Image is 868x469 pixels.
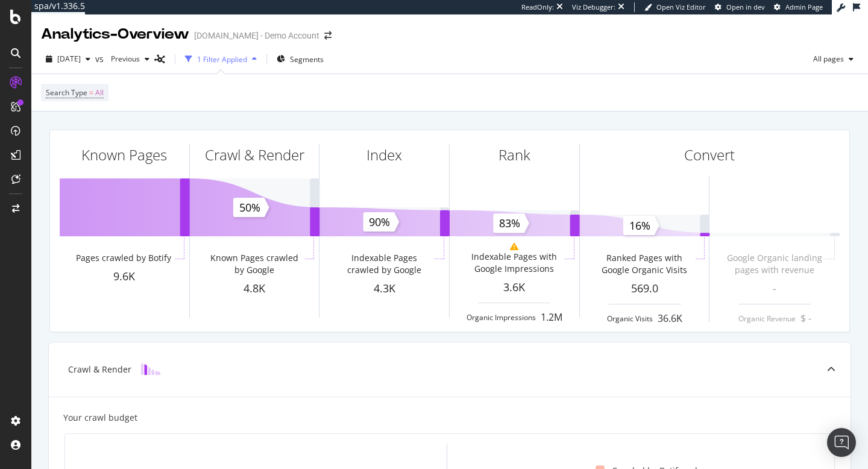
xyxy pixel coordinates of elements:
[57,54,81,64] span: 2025 Aug. 18th
[197,54,247,65] div: 1 Filter Applied
[41,49,95,69] button: [DATE]
[726,2,765,11] span: Open in dev
[290,54,324,65] span: Segments
[95,84,104,101] span: All
[205,145,304,165] div: Crawl & Render
[272,49,329,69] button: Segments
[190,281,319,297] div: 4.8K
[141,364,160,375] img: block-icon
[644,2,706,12] a: Open Viz Editor
[89,87,93,98] span: =
[827,428,856,457] div: Open Intercom Messenger
[319,281,449,297] div: 4.3K
[106,49,154,69] button: Previous
[656,2,706,11] span: Open Viz Editor
[466,251,562,275] div: Indexable Pages with Google Impressions
[450,280,579,295] div: 3.6K
[521,2,554,12] div: ReadOnly:
[81,145,167,165] div: Known Pages
[46,87,87,98] span: Search Type
[180,49,262,69] button: 1 Filter Applied
[194,30,319,42] div: [DOMAIN_NAME] - Demo Account
[63,412,137,424] div: Your crawl budget
[785,2,823,11] span: Admin Page
[541,310,562,324] div: 1.2M
[467,312,536,323] div: Organic Impressions
[808,54,844,64] span: All pages
[76,252,171,264] div: Pages crawled by Botify
[324,31,332,40] div: arrow-right-arrow-left
[572,2,615,12] div: Viz Debugger:
[336,252,432,276] div: Indexable Pages crawled by Google
[95,53,106,65] span: vs
[498,145,530,165] div: Rank
[774,2,823,12] a: Admin Page
[106,54,140,64] span: Previous
[60,269,189,285] div: 9.6K
[366,145,402,165] div: Index
[808,49,858,69] button: All pages
[715,2,765,12] a: Open in dev
[68,364,131,376] div: Crawl & Render
[206,252,302,276] div: Known Pages crawled by Google
[41,24,189,45] div: Analytics - Overview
